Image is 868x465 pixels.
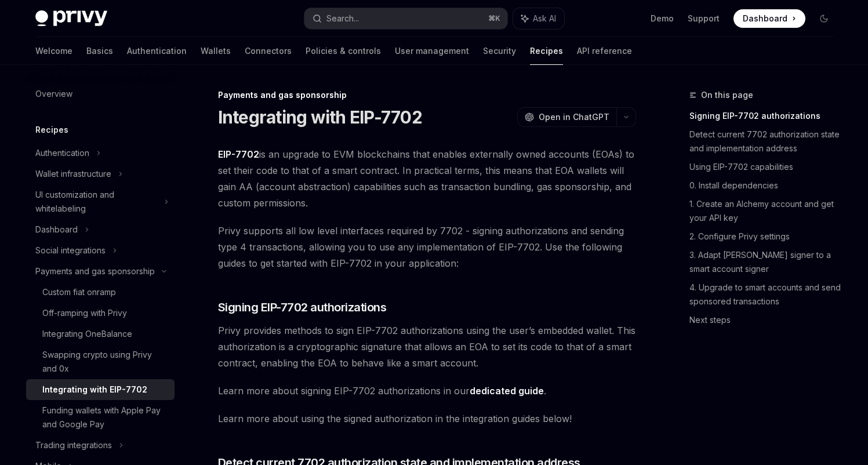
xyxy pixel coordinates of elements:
[35,10,107,27] img: dark logo
[35,438,112,452] div: Trading integrations
[42,327,132,341] div: Integrating OneBalance
[689,176,842,195] a: 0. Install dependencies
[35,37,72,65] a: Welcome
[218,299,387,315] span: Signing EIP-7702 authorizations
[35,87,72,101] div: Overview
[26,344,175,379] a: Swapping crypto using Privy and 0x
[218,148,259,161] a: EIP-7702
[26,282,175,303] a: Custom fiat onramp
[218,223,636,271] span: Privy supports all low level interfaces required by 7702 - signing authorizations and sending typ...
[26,324,175,344] a: Integrating OneBalance
[42,404,168,431] div: Funding wallets with Apple Pay and Google Pay
[42,306,127,320] div: Off-ramping with Privy
[218,107,422,128] h1: Integrating with EIP-7702
[306,37,381,65] a: Policies & controls
[689,195,842,227] a: 1. Create an Alchemy account and get your API key
[26,83,175,104] a: Overview
[688,13,720,24] a: Support
[326,12,359,26] div: Search...
[42,348,168,376] div: Swapping crypto using Privy and 0x
[218,410,636,427] span: Learn more about using the signed authorization in the integration guides below!
[42,383,147,397] div: Integrating with EIP-7702
[733,9,805,28] a: Dashboard
[689,278,842,311] a: 4. Upgrade to smart accounts and send sponsored transactions
[689,246,842,278] a: 3. Adapt [PERSON_NAME] signer to a smart account signer
[86,37,113,65] a: Basics
[42,285,116,299] div: Custom fiat onramp
[743,13,787,24] span: Dashboard
[35,244,106,257] div: Social integrations
[470,385,544,397] a: dedicated guide
[218,383,636,399] span: Learn more about signing EIP-7702 authorizations in our .
[815,9,833,28] button: Toggle dark mode
[35,146,89,160] div: Authentication
[201,37,231,65] a: Wallets
[533,13,556,24] span: Ask AI
[689,125,842,158] a: Detect current 7702 authorization state and implementation address
[218,146,636,211] span: is an upgrade to EVM blockchains that enables externally owned accounts (EOAs) to set their code ...
[577,37,632,65] a: API reference
[26,400,175,435] a: Funding wallets with Apple Pay and Google Pay
[539,111,609,123] span: Open in ChatGPT
[26,303,175,324] a: Off-ramping with Privy
[513,8,564,29] button: Ask AI
[689,107,842,125] a: Signing EIP-7702 authorizations
[218,322,636,371] span: Privy provides methods to sign EIP-7702 authorizations using the user’s embedded wallet. This aut...
[35,167,111,181] div: Wallet infrastructure
[517,107,616,127] button: Open in ChatGPT
[689,227,842,246] a: 2. Configure Privy settings
[488,14,500,23] span: ⌘ K
[304,8,507,29] button: Search...⌘K
[395,37,469,65] a: User management
[35,264,155,278] div: Payments and gas sponsorship
[35,223,78,237] div: Dashboard
[701,88,753,102] span: On this page
[651,13,674,24] a: Demo
[530,37,563,65] a: Recipes
[218,89,636,101] div: Payments and gas sponsorship
[35,123,68,137] h5: Recipes
[245,37,292,65] a: Connectors
[127,37,187,65] a: Authentication
[689,158,842,176] a: Using EIP-7702 capabilities
[689,311,842,329] a: Next steps
[483,37,516,65] a: Security
[26,379,175,400] a: Integrating with EIP-7702
[35,188,157,216] div: UI customization and whitelabeling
